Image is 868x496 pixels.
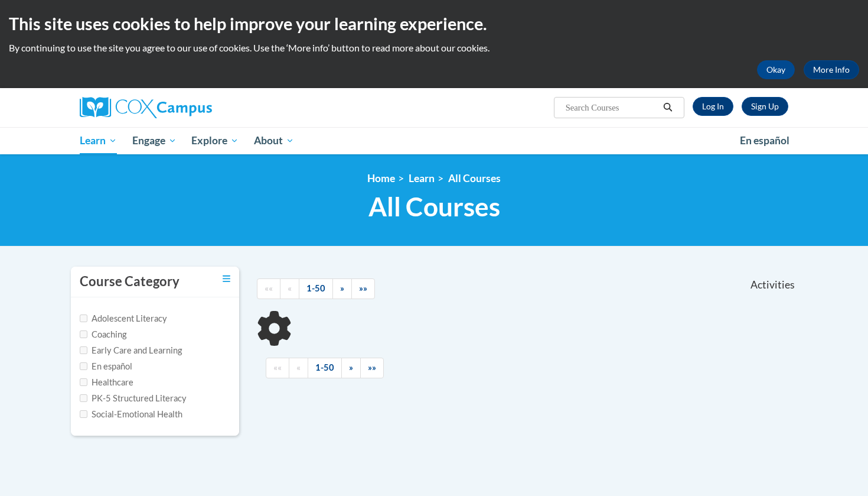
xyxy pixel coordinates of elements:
[80,97,212,118] img: Cox Campus
[359,283,367,293] span: »»
[62,127,806,154] div: Main menu
[351,278,375,299] a: End
[273,362,282,372] span: ««
[223,273,230,286] a: Toggle collapse
[80,330,87,338] input: Checkbox for Options
[742,97,788,116] a: Register
[360,358,384,378] a: End
[308,358,342,378] a: 1-50
[80,410,87,418] input: Checkbox for Options
[80,376,133,389] label: Healthcare
[72,127,125,154] a: Learn
[80,273,180,291] h3: Course Category
[80,362,87,370] input: Checkbox for Options
[254,134,294,148] span: About
[9,41,859,54] p: By continuing to use the site you agree to our use of cookies. Use the ‘More info’ button to read...
[740,134,789,147] span: En español
[184,127,246,154] a: Explore
[289,358,308,378] a: Previous
[750,278,795,291] span: Activities
[280,278,299,299] a: Previous
[246,127,302,154] a: About
[80,344,182,357] label: Early Care and Learning
[659,101,677,115] button: Search
[80,394,87,402] input: Checkbox for Options
[448,172,501,184] a: All Courses
[340,283,344,293] span: »
[266,358,289,378] a: Begining
[265,283,273,293] span: ««
[296,362,301,372] span: «
[80,392,187,405] label: PK-5 Structured Literacy
[80,378,87,386] input: Checkbox for Options
[80,97,304,118] a: Cox Campus
[132,134,177,148] span: Engage
[368,191,500,222] span: All Courses
[693,97,733,116] a: Log In
[80,346,87,354] input: Checkbox for Options
[257,278,280,299] a: Begining
[341,358,361,378] a: Next
[125,127,184,154] a: Engage
[288,283,292,293] span: «
[757,60,795,79] button: Okay
[409,172,435,184] a: Learn
[80,360,132,373] label: En español
[191,134,239,148] span: Explore
[367,172,395,184] a: Home
[80,408,182,421] label: Social-Emotional Health
[732,128,797,153] a: En español
[80,134,117,148] span: Learn
[349,362,353,372] span: »
[9,12,859,35] h2: This site uses cookies to help improve your learning experience.
[368,362,376,372] span: »»
[332,278,352,299] a: Next
[80,315,87,322] input: Checkbox for Options
[299,278,333,299] a: 1-50
[80,328,126,341] label: Coaching
[80,312,167,325] label: Adolescent Literacy
[564,101,659,115] input: Search Courses
[804,60,859,79] a: More Info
